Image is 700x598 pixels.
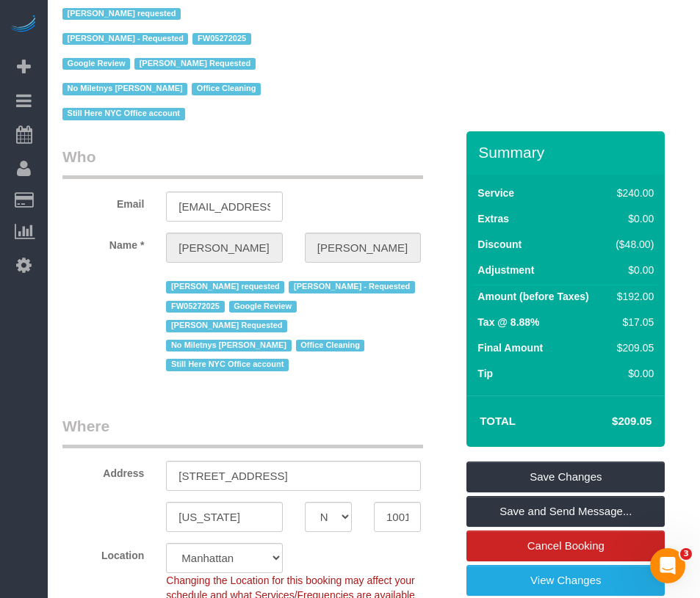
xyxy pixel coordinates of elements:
label: Address [51,461,155,481]
label: Final Amount [477,340,543,355]
label: Name * [51,233,155,252]
label: Discount [477,237,522,252]
a: Save and Send Message... [466,496,665,527]
div: $209.05 [610,340,654,355]
legend: Where [62,415,423,448]
div: $240.00 [610,186,654,200]
a: Cancel Booking [466,530,665,561]
label: Adjustment [477,263,534,277]
span: [PERSON_NAME] - Requested [62,33,188,45]
a: View Changes [466,565,665,596]
h3: Summary [478,144,657,161]
span: Still Here NYC Office account [62,108,185,120]
span: No Miletnys [PERSON_NAME] [62,83,187,95]
input: City [166,502,282,532]
a: Save Changes [466,462,665,492]
strong: Total [480,415,516,427]
label: Tip [477,366,493,381]
span: [PERSON_NAME] requested [62,8,181,20]
span: [PERSON_NAME] - Requested [289,281,414,293]
label: Email [51,192,155,211]
span: 3 [680,548,692,560]
img: Automaid Logo [9,15,38,35]
input: Zip Code [374,502,421,532]
div: ($48.00) [610,237,654,252]
label: Service [477,186,514,200]
span: Office Cleaning [296,340,365,351]
legend: Who [62,146,423,179]
input: First Name [166,233,282,263]
label: Amount (before Taxes) [477,289,588,304]
div: $17.05 [610,315,654,329]
span: Still Here NYC Office account [166,359,289,371]
div: $0.00 [610,263,654,277]
span: FW05272025 [166,301,224,313]
span: No Miletnys [PERSON_NAME] [166,340,291,351]
label: Tax @ 8.88% [477,315,539,329]
span: [PERSON_NAME] Requested [134,58,256,70]
span: [PERSON_NAME] Requested [166,320,287,332]
span: Office Cleaning [192,83,261,95]
input: Last Name [305,233,421,263]
label: Extras [477,211,509,226]
div: $192.00 [610,289,654,304]
iframe: Intercom live chat [650,548,685,583]
div: $0.00 [610,366,654,381]
label: Location [51,543,155,563]
span: Google Review [229,301,297,313]
input: Email [166,192,282,222]
span: FW05272025 [192,33,250,45]
span: Google Review [62,58,130,70]
span: [PERSON_NAME] requested [166,281,284,293]
div: $0.00 [610,211,654,226]
h4: $209.05 [568,415,652,428]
